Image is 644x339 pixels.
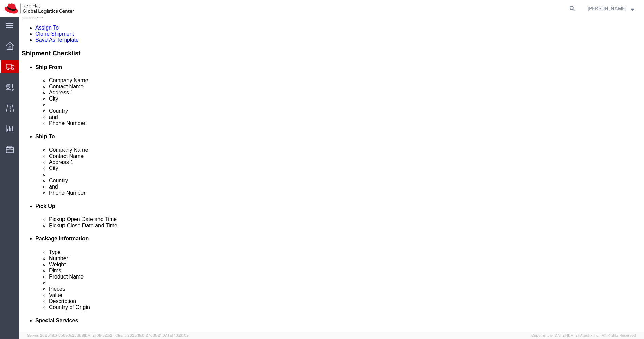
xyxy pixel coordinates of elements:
[587,4,634,13] button: [PERSON_NAME]
[588,5,626,12] span: Nilesh Shinde
[115,333,189,337] span: Client: 2025.18.0-27d3021
[84,333,112,337] span: [DATE] 09:52:52
[27,333,112,337] span: Server: 2025.18.0-bb0e0c2bd68
[161,333,189,337] span: [DATE] 10:20:09
[5,3,74,14] img: logo
[531,333,636,338] span: Copyright © [DATE]-[DATE] Agistix Inc., All Rights Reserved
[19,17,644,332] iframe: FS Legacy Container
